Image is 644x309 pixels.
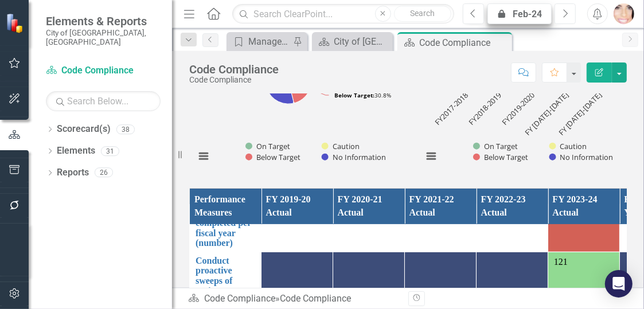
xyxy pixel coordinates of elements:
[57,144,95,158] a: Elements
[614,3,634,24] img: Betsy Del Val
[245,141,290,151] button: Show On Target
[46,91,161,111] input: Search Below...
[334,91,391,99] text: 30.8%
[560,152,613,162] text: No Information
[280,293,351,304] div: Code Compliance
[522,90,570,138] text: FY [DATE]-[DATE]
[46,64,161,77] a: Code Compliance
[605,270,633,298] div: Open Intercom Messenger
[195,148,211,164] button: View chart menu, Monthly Performance
[549,141,587,151] button: Show Caution
[466,90,503,127] text: FY2018-2019
[315,34,390,49] a: City of [GEOGRAPHIC_DATA]
[554,257,568,267] span: 121
[232,4,454,24] input: Search ClearPoint...
[196,208,255,248] a: Lot clearings completed per fiscal year (number)
[116,124,135,134] div: 38
[419,36,509,50] div: Code Compliance
[6,13,26,33] img: ClearPoint Strategy
[394,6,451,22] button: Search
[491,7,548,21] div: Feb-24
[334,34,390,49] div: City of [GEOGRAPHIC_DATA]
[57,166,89,179] a: Reports
[322,141,359,151] button: Show Caution
[188,292,400,306] div: »
[46,14,161,28] span: Elements & Reports
[410,9,435,18] span: Search
[189,63,279,76] div: Code Compliance
[556,90,603,138] text: FY [DATE]-[DATE]
[473,141,518,151] button: Show On Target
[248,34,290,49] div: Manage Elements
[473,152,529,162] button: Show Below Target
[334,91,374,99] tspan: Below Target:
[499,90,537,127] text: FY2019-2020
[432,90,470,127] text: FY2017-2018
[229,34,290,49] a: Manage Elements
[57,123,111,136] a: Scorecard(s)
[487,3,552,24] button: Feb-24
[46,28,161,47] small: City of [GEOGRAPHIC_DATA], [GEOGRAPHIC_DATA]
[189,76,279,84] div: Code Compliance
[95,168,113,178] div: 26
[245,152,301,162] button: Show Below Target
[423,148,439,164] button: View chart menu, Year Over Year Performance
[204,293,275,304] a: Code Compliance
[549,152,613,162] button: Show No Information
[322,152,385,162] button: Show No Information
[101,146,119,156] div: 31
